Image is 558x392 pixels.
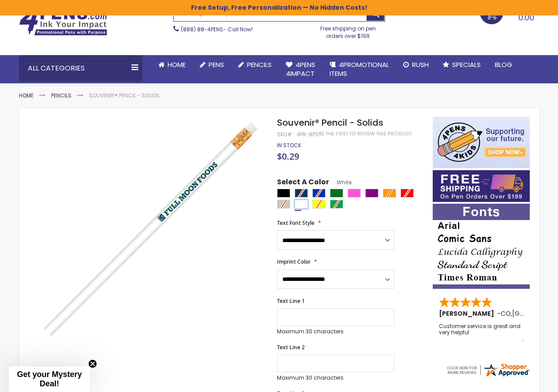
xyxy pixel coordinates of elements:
[277,189,290,198] div: Black
[396,55,436,75] a: Rush
[330,60,389,78] span: 4PROMOTIONAL ITEMS
[295,200,308,209] div: White
[277,258,311,265] span: Imprint Color
[89,92,160,99] li: Souvenir® Pencil - Solids
[446,362,530,378] img: 4pens.com widget logo
[319,131,412,137] a: Be the first to review this product
[277,116,383,129] span: Souvenir® Pencil - Solids
[277,343,305,351] span: Text Line 2
[433,204,530,289] img: font-personalization-examples
[277,150,299,162] span: $0.29
[501,309,511,318] span: CO
[311,22,385,39] div: Free shipping on pen orders over $199
[168,60,186,69] span: Home
[277,142,301,149] span: In stock
[286,60,315,78] span: 4Pens 4impact
[330,189,343,198] div: Green
[277,142,301,149] div: Availability
[19,92,34,99] a: Home
[88,359,97,368] button: Close teaser
[322,55,396,84] a: 4PROMOTIONALITEMS
[348,189,361,198] div: Pink
[365,189,378,198] div: Purple
[19,55,142,82] div: All Categories
[436,55,488,75] a: Specials
[439,309,497,318] span: [PERSON_NAME]
[452,60,481,69] span: Specials
[231,55,279,75] a: Pencils
[329,179,352,186] span: White
[488,55,519,75] a: Blog
[433,117,530,168] img: 4pens 4 kids
[277,374,394,381] p: Maximum 30 characters
[181,26,253,33] span: - Call Now!
[17,370,82,388] span: Get your Mystery Deal!
[412,60,429,69] span: Rush
[518,12,534,23] span: 0.00
[37,116,266,345] img: white-souvenir-pencil-solids-bps_1.jpg
[181,26,223,33] a: (888) 88-4PENS
[277,177,329,189] span: Select A Color
[439,323,524,342] div: Customer service is great and very helpful
[277,297,305,305] span: Text Line 1
[433,170,530,202] img: Free shipping on orders over $199
[51,92,71,99] a: Pencils
[151,55,193,75] a: Home
[277,131,293,138] strong: SKU
[446,372,530,380] a: 4pens.com certificate URL
[193,55,231,75] a: Pens
[247,60,272,69] span: Pencils
[277,328,394,335] p: Maximum 30 characters
[495,60,512,69] span: Blog
[9,366,90,392] div: Get your Mystery Deal!Close teaser
[279,55,322,84] a: 4Pens4impact
[209,60,224,69] span: Pens
[297,131,319,138] div: 4PK-BPS
[485,368,558,392] iframe: Google Customer Reviews
[19,7,107,36] img: 4Pens Custom Pens and Promotional Products
[277,219,315,227] span: Text Font Style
